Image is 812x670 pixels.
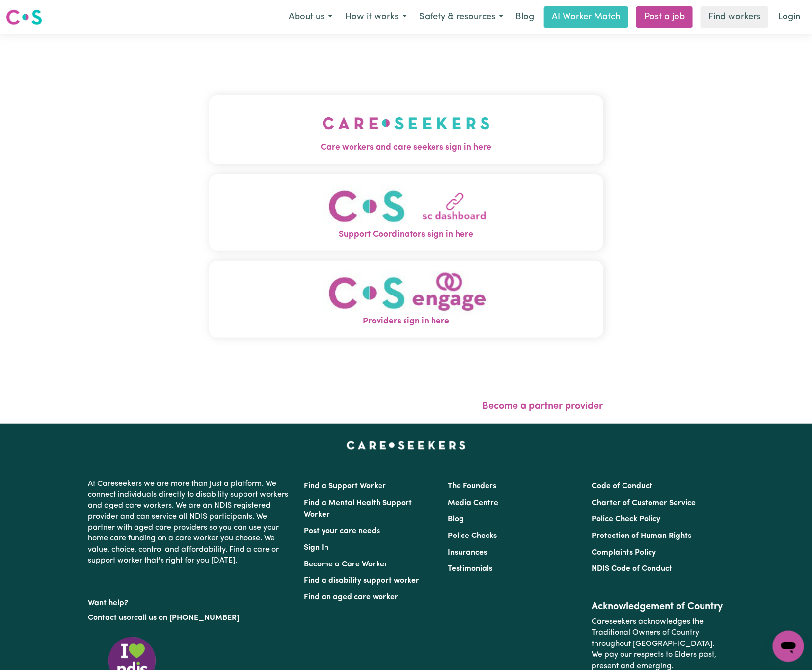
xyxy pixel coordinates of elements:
[772,6,806,28] a: Login
[592,482,653,490] a: Code of Conduct
[448,499,498,507] a: Media Centre
[347,441,466,449] a: Careseekers home page
[209,315,603,328] span: Providers sign in here
[483,402,603,411] a: Become a partner provider
[209,95,603,164] button: Care workers and care seekers sign in here
[592,549,656,557] a: Complaints Policy
[304,593,398,601] a: Find an aged care worker
[282,7,339,27] button: About us
[544,6,628,28] a: AI Worker Match
[773,631,804,662] iframe: Button to launch messaging window
[304,561,388,568] a: Become a Care Worker
[304,577,419,585] a: Find a disability support worker
[592,499,696,507] a: Charter of Customer Service
[339,7,413,27] button: How it works
[304,544,328,552] a: Sign In
[592,565,673,573] a: NDIS Code of Conduct
[209,174,603,251] button: Support Coordinators sign in here
[510,6,540,28] a: Blog
[448,515,464,523] a: Blog
[304,499,412,519] a: Find a Mental Health Support Worker
[6,6,42,28] a: Careseekers logo
[592,515,661,523] a: Police Check Policy
[88,609,292,627] p: or
[413,7,510,27] button: Safety & resources
[304,527,380,535] a: Post your care needs
[448,549,487,557] a: Insurances
[88,475,292,570] p: At Careseekers we are more than just a platform. We connect individuals directly to disability su...
[304,482,386,490] a: Find a Support Worker
[88,594,292,609] p: Want help?
[209,261,603,338] button: Providers sign in here
[209,141,603,154] span: Care workers and care seekers sign in here
[592,601,724,613] h2: Acknowledgement of Country
[6,8,42,26] img: Careseekers logo
[448,565,492,573] a: Testimonials
[448,532,497,540] a: Police Checks
[134,614,239,622] a: call us on [PHONE_NUMBER]
[701,6,768,28] a: Find workers
[448,482,496,490] a: The Founders
[88,614,127,622] a: Contact us
[636,6,693,28] a: Post a job
[592,532,692,540] a: Protection of Human Rights
[209,228,603,241] span: Support Coordinators sign in here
